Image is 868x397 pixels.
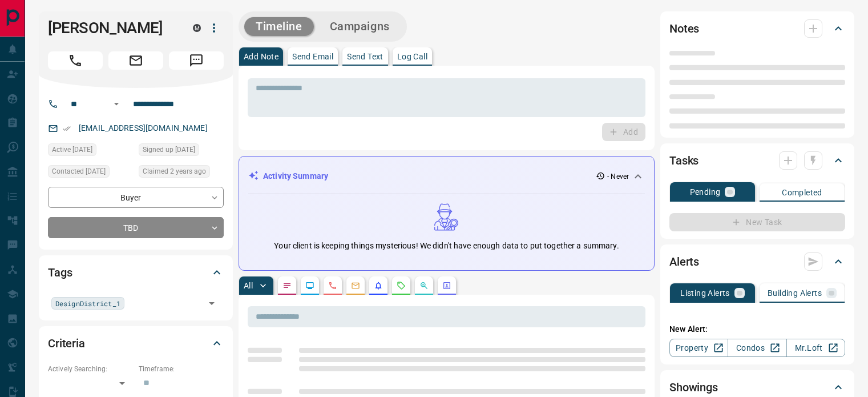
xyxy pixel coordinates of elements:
[48,364,133,374] p: Actively Searching:
[48,165,133,181] div: Tue Nov 01 2022
[248,166,645,187] div: Activity Summary- Never
[374,281,383,290] svg: Listing Alerts
[669,147,845,174] div: Tasks
[244,282,253,290] p: All
[690,188,721,196] p: Pending
[139,165,224,181] div: Mon Oct 31 2022
[282,281,292,290] svg: Notes
[669,339,728,357] a: Property
[63,125,71,133] svg: Email Verified
[48,19,176,37] h1: [PERSON_NAME]
[669,252,699,271] h2: Alerts
[110,97,123,111] button: Open
[728,339,786,357] a: Condos
[274,240,619,252] p: Your client is keeping things mysterious! We didn't have enough data to put together a summary.
[397,281,406,290] svg: Requests
[669,323,845,335] p: New Alert:
[442,281,451,290] svg: Agent Actions
[52,144,92,155] span: Active [DATE]
[244,17,314,36] button: Timeline
[48,217,224,238] div: TBD
[79,123,208,133] a: [EMAIL_ADDRESS][DOMAIN_NAME]
[48,263,72,282] h2: Tags
[292,53,333,61] p: Send Email
[143,166,206,177] span: Claimed 2 years ago
[139,364,224,374] p: Timeframe:
[143,144,195,155] span: Signed up [DATE]
[108,51,163,70] span: Email
[347,53,383,61] p: Send Text
[419,281,429,290] svg: Opportunities
[55,298,120,309] span: DesignDistrict_1
[48,187,224,208] div: Buyer
[669,19,699,38] h2: Notes
[48,334,85,352] h2: Criteria
[263,170,328,182] p: Activity Summary
[768,289,822,297] p: Building Alerts
[48,51,103,70] span: Call
[48,259,224,286] div: Tags
[669,378,718,396] h2: Showings
[680,289,730,297] p: Listing Alerts
[669,15,845,42] div: Notes
[351,281,360,290] svg: Emails
[48,143,133,159] div: Fri Oct 28 2022
[204,295,220,311] button: Open
[607,171,629,182] p: - Never
[244,53,278,61] p: Add Note
[782,189,822,197] p: Completed
[669,151,699,170] h2: Tasks
[786,339,845,357] a: Mr.Loft
[52,166,106,177] span: Contacted [DATE]
[48,330,224,357] div: Criteria
[139,143,224,159] div: Fri Oct 28 2022
[193,24,201,32] div: mrloft.ca
[318,17,401,36] button: Campaigns
[169,51,224,70] span: Message
[669,248,845,275] div: Alerts
[397,53,427,61] p: Log Call
[328,281,337,290] svg: Calls
[305,281,314,290] svg: Lead Browsing Activity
